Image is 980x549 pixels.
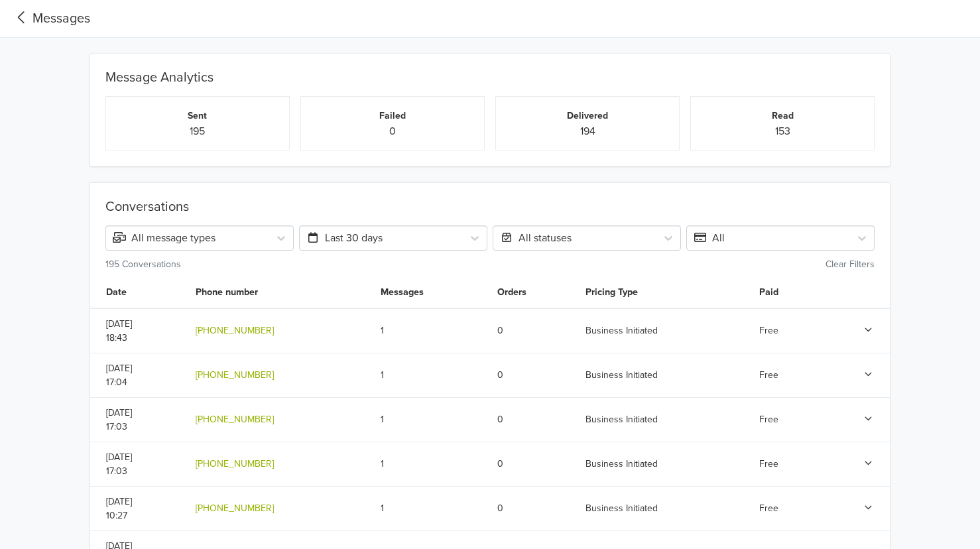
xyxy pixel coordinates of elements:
span: [DATE] 17:04 [106,363,132,388]
td: 0 [489,442,578,486]
span: [DATE] 18:43 [106,318,132,343]
span: Business Initiated [585,503,658,514]
span: [DATE] 17:03 [106,407,132,432]
a: [PHONE_NUMBER] [196,503,274,514]
small: Failed [379,110,406,121]
p: 153 [702,123,863,139]
span: [DATE] 17:03 [106,452,132,477]
td: 1 [373,353,489,397]
span: Free [759,414,778,425]
span: Free [759,369,778,381]
td: 1 [373,442,489,486]
span: All message types [113,231,215,245]
p: 0 [312,123,473,139]
span: Business Initiated [585,458,658,469]
span: Last 30 days [306,231,383,245]
a: [PHONE_NUMBER] [196,458,274,469]
small: Sent [188,110,207,121]
a: [PHONE_NUMBER] [196,325,274,336]
span: Business Initiated [585,414,658,425]
td: 0 [489,397,578,442]
a: Messages [11,9,90,29]
span: [DATE] 10:27 [106,496,132,521]
td: 0 [489,353,578,397]
a: [PHONE_NUMBER] [196,369,274,381]
small: Delivered [567,110,608,121]
small: Clear Filters [826,259,875,270]
p: 195 [117,123,278,139]
span: All [694,231,725,245]
small: Read [772,110,794,121]
span: Free [759,503,778,514]
div: Message Analytics [100,54,881,91]
th: Phone number [188,277,373,308]
th: Date [90,277,188,308]
td: 0 [489,308,578,353]
th: Orders [489,277,578,308]
small: 195 Conversations [105,259,181,270]
span: Business Initiated [585,369,658,381]
th: Paid [751,277,820,308]
td: 1 [373,397,489,442]
td: 1 [373,486,489,530]
td: 0 [489,486,578,530]
th: Pricing Type [578,277,751,308]
div: Conversations [105,199,875,220]
span: Free [759,325,778,336]
span: Free [759,458,778,469]
th: Messages [373,277,489,308]
span: Business Initiated [585,325,658,336]
span: All statuses [500,231,572,245]
td: 1 [373,308,489,353]
a: [PHONE_NUMBER] [196,414,274,425]
p: 194 [507,123,668,139]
